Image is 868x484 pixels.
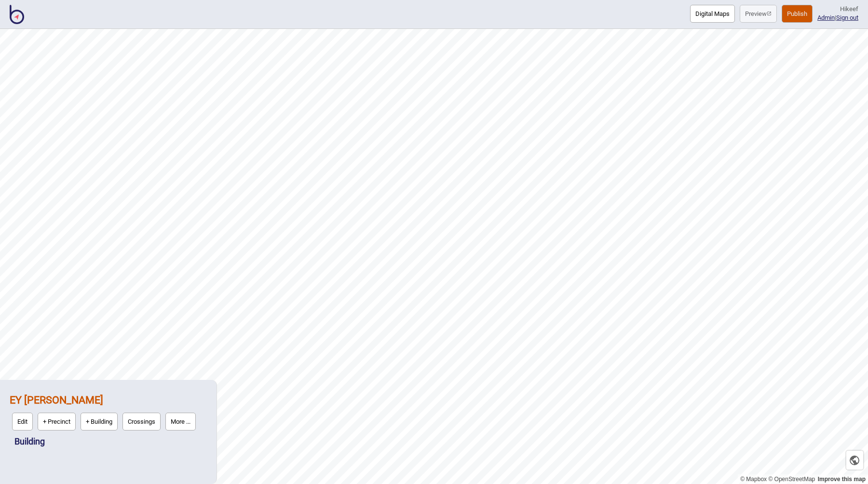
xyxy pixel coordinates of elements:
a: EY [PERSON_NAME] [10,394,103,406]
a: Edit [10,410,35,433]
a: Building [14,436,45,446]
a: OpenStreetMap [768,476,815,483]
a: More ... [163,410,198,433]
a: Map feedback [818,476,866,483]
button: Crossings [122,413,161,430]
button: + Precinct [38,413,76,430]
button: Preview [740,5,777,23]
button: + Building [81,413,118,430]
span: | [817,14,836,21]
a: Crossings [120,410,163,433]
img: BindiMaps CMS [10,5,24,24]
button: Sign out [836,14,858,21]
button: Digital Maps [690,5,735,23]
button: Edit [12,413,33,430]
img: preview [767,11,772,16]
a: Previewpreview [740,5,777,23]
a: Mapbox [740,476,767,483]
a: Admin [817,14,835,21]
div: Hi keef [817,5,858,13]
div: EY Sydney BindiWeb [10,390,207,433]
button: More ... [165,413,196,430]
button: Publish [782,5,813,23]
